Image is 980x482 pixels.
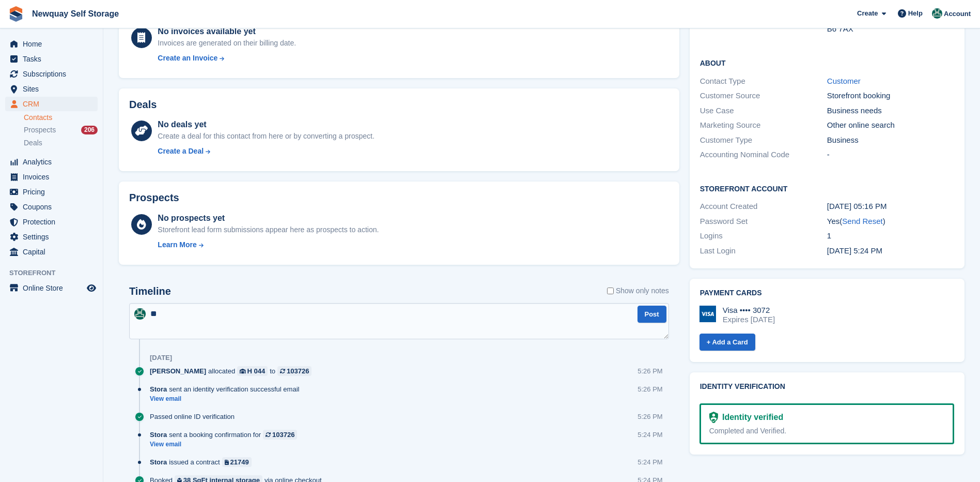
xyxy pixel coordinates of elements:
div: Customer Type [700,134,827,146]
a: menu [5,82,98,96]
span: Settings [23,230,85,244]
div: Logins [700,230,827,242]
div: Account Created [700,201,827,213]
div: Storefront lead form submissions appear here as prospects to action. [158,224,379,235]
span: Capital [23,245,85,259]
h2: Deals [129,99,157,111]
div: 206 [81,126,98,134]
img: Visa Logo [699,306,716,322]
div: Identity verified [718,411,783,424]
a: menu [5,67,98,81]
div: No invoices available yet [158,25,296,38]
div: [DATE] 05:16 PM [827,201,954,213]
div: [DATE] [150,354,172,362]
span: Deals [24,138,42,148]
a: menu [5,200,98,214]
a: Send Reset [842,217,882,225]
div: Completed and Verified. [709,426,944,436]
a: Create a Deal [158,146,374,157]
span: ( ) [839,217,885,225]
div: Business [827,134,954,146]
a: menu [5,215,98,229]
div: Learn More [158,239,196,250]
span: Stora [150,430,167,440]
a: Preview store [85,282,98,294]
a: Learn More [158,239,379,250]
span: Stora [150,384,167,394]
h2: Prospects [129,192,179,204]
span: Invoices [23,170,85,184]
div: No prospects yet [158,212,379,224]
span: Tasks [23,52,85,66]
div: 21749 [230,457,249,467]
input: Show only notes [607,285,614,296]
div: Visa •••• 3072 [723,306,775,315]
a: menu [5,170,98,184]
span: Help [908,8,923,19]
span: Storefront [9,268,103,278]
div: Contact Type [700,76,827,87]
div: Customer Source [700,90,827,102]
a: menu [5,155,98,169]
div: 5:26 PM [637,384,662,394]
img: JON [932,8,942,19]
a: menu [5,37,98,51]
div: issued a contract [150,457,257,467]
div: Expires [DATE] [723,315,775,324]
span: Stora [150,457,167,467]
a: Contacts [24,113,98,123]
a: 103726 [277,366,312,376]
h2: About [700,57,954,68]
div: H 044 [247,366,266,376]
a: Newquay Self Storage [28,5,123,22]
a: Deals [24,138,98,148]
div: Password Set [700,216,827,228]
span: [PERSON_NAME] [150,366,206,376]
span: CRM [23,97,85,111]
div: Other online search [827,119,954,131]
button: Post [637,306,666,323]
div: 5:24 PM [637,457,662,467]
div: sent an identity verification successful email [150,384,304,394]
a: H 044 [237,366,268,376]
span: Prospects [24,125,56,135]
div: Storefront booking [827,90,954,102]
time: 2025-08-26 16:24:34 UTC [827,246,882,255]
div: allocated to [150,366,317,376]
div: Last Login [700,245,827,257]
a: menu [5,245,98,259]
div: Business needs [827,105,954,117]
div: 103726 [287,366,309,376]
h2: Timeline [129,285,171,297]
h2: Storefront Account [700,183,954,193]
a: Create an Invoice [158,53,296,64]
img: Identity Verification Ready [709,412,718,423]
a: View email [150,440,302,449]
a: menu [5,281,98,295]
span: Protection [23,215,85,229]
a: + Add a Card [699,334,755,351]
div: Yes [827,216,954,228]
span: Account [944,9,971,19]
span: Pricing [23,185,85,199]
div: 5:26 PM [637,412,662,421]
div: Invoices are generated on their billing date. [158,38,296,49]
div: 1 [827,230,954,242]
a: 103726 [263,430,297,440]
div: 5:26 PM [637,366,662,376]
span: Analytics [23,155,85,169]
a: menu [5,185,98,199]
a: menu [5,230,98,244]
img: stora-icon-8386f47178a22dfd0bd8f6a31ec36ba5ce8667c1dd55bd0f319d3a0aa187defe.svg [8,6,24,22]
img: JON [134,308,146,320]
span: Create [857,8,878,19]
div: B6 7AX [827,23,954,35]
div: - [827,149,954,161]
a: Customer [827,77,861,85]
div: Create a deal for this contact from here or by converting a prospect. [158,131,374,142]
a: View email [150,395,304,403]
div: Use Case [700,105,827,117]
span: Subscriptions [23,67,85,81]
span: Sites [23,82,85,96]
span: Coupons [23,200,85,214]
